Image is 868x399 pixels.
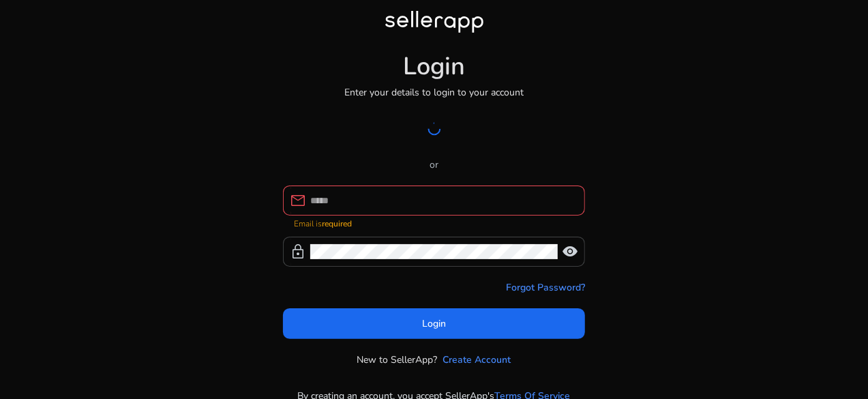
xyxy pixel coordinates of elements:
h1: Login [403,52,465,81]
span: lock [290,243,306,260]
span: visibility [562,243,578,260]
button: Login [283,308,585,339]
p: or [283,158,585,172]
span: mail [290,192,306,209]
strong: required [322,218,352,229]
mat-error: Email is [294,216,574,230]
p: New to SellerApp? [357,353,438,367]
span: Login [422,316,446,331]
a: Create Account [443,353,511,367]
a: Forgot Password? [506,280,585,295]
p: Enter your details to login to your account [344,85,524,100]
